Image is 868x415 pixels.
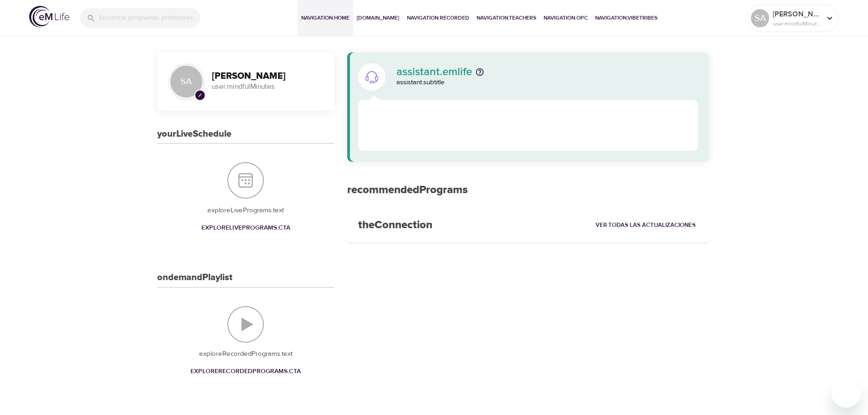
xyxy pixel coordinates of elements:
[544,13,588,23] span: navigation.opc
[198,220,294,236] a: exploreLivePrograms.cta
[187,363,304,380] a: exploreRecordedPrograms.cta
[201,222,290,234] span: exploreLivePrograms.cta
[595,13,657,23] span: navigation.vibetribes
[157,129,231,139] h3: yourLiveSchedule
[212,71,324,82] h3: [PERSON_NAME]
[773,9,821,20] p: [PERSON_NAME]
[396,67,472,77] p: assistant.emlife
[357,13,400,23] span: [DOMAIN_NAME]
[227,162,264,199] img: yourLiveSchedule
[596,220,696,231] span: Ver todas las actualizaciones
[301,13,349,23] span: navigation.home
[227,306,264,343] img: ondemandPlaylist
[212,82,324,92] p: user.mindfulMinutes
[347,208,443,243] h2: theConnection
[157,272,232,283] h3: ondemandPlaylist
[175,349,316,359] p: exploreRecordedPrograms.text
[168,63,205,100] div: SA
[190,366,301,377] span: exploreRecordedPrograms.cta
[175,205,316,216] p: exploreLivePrograms.text
[396,77,699,88] p: assistant.subtitle
[347,184,709,197] h2: recommendedPrograms
[751,9,769,27] div: SA
[365,70,379,84] img: assistant.emlife
[593,218,698,232] a: Ver todas las actualizaciones
[477,13,536,23] span: navigation.teachers
[773,20,821,28] p: user.mindfulMinutes
[407,13,469,23] span: navigation.recorded
[99,8,200,28] input: Encontrar programas, profesores, etc...
[832,379,861,408] iframe: Botón para iniciar la ventana de mensajería
[29,6,69,27] img: logo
